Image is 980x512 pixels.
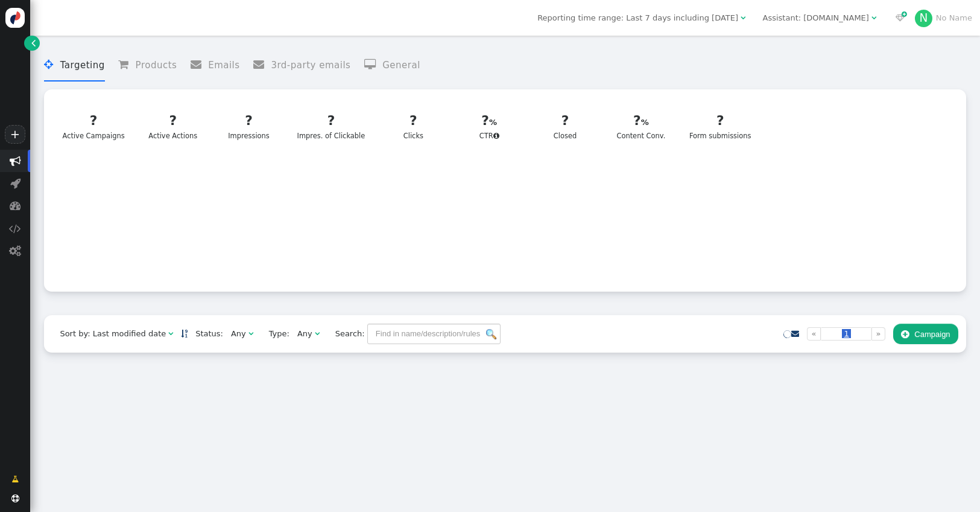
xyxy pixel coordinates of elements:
[791,330,799,338] span: 
[297,111,365,131] div: ?
[11,494,19,502] span: 
[364,59,382,70] span: 
[461,111,517,141] div: CTR
[4,469,27,490] a: 
[139,104,207,149] a: ?Active Actions
[5,8,25,28] img: logo-icon.svg
[871,14,876,22] span: 
[55,104,131,149] a: ?Active Campaigns
[682,104,757,149] a: ?Form submissions
[364,50,420,82] li: General
[11,473,19,485] span: 
[386,111,441,131] div: ?
[248,330,253,338] span: 
[63,111,125,141] div: Active Campaigns
[315,330,320,338] span: 
[181,330,188,338] span: Sorted in descending order
[221,111,277,131] div: ?
[689,111,751,131] div: ?
[763,12,869,24] div: Assistant: [DOMAIN_NAME]
[290,104,372,149] a: ?Impres. of Clickable
[31,37,36,49] span: 
[842,329,850,338] span: 1
[261,328,289,340] span: Type:
[455,104,523,149] a: ?CTR
[221,111,277,141] div: Impressions
[915,13,972,22] a: NNo Name
[537,13,738,22] span: Reporting time range: Last 7 days including [DATE]
[10,178,21,189] span: 
[367,324,501,344] input: Find in name/description/rules
[5,125,25,144] a: +
[807,327,821,341] a: «
[791,329,799,338] a: 
[537,111,593,131] div: ?
[531,104,599,149] a: ?Closed
[613,111,669,141] div: Content Conv.
[379,104,447,149] a: ?Clicks
[145,111,201,131] div: ?
[9,223,21,234] span: 
[297,111,365,141] div: Impres. of Clickable
[486,329,496,339] img: icon_search.png
[60,328,166,340] div: Sort by: Last modified date
[168,330,173,338] span: 
[386,111,441,141] div: Clicks
[63,111,125,131] div: ?
[10,155,21,167] span: 
[871,327,885,341] a: »
[118,50,177,82] li: Products
[44,59,60,70] span: 
[327,329,365,338] span: Search:
[9,245,21,257] span: 
[607,104,675,149] a: ?Content Conv.
[613,111,669,131] div: ?
[145,111,201,141] div: Active Actions
[188,328,223,340] span: Status:
[915,10,933,28] div: N
[896,14,905,22] span: 
[191,50,240,82] li: Emails
[24,36,39,51] a: 
[191,59,208,70] span: 
[461,111,517,131] div: ?
[44,50,104,82] li: Targeting
[181,329,188,338] a: 
[297,328,312,340] div: Any
[893,324,958,344] button: Campaign
[689,111,751,141] div: Form submissions
[537,111,593,141] div: Closed
[493,132,499,139] span: 
[741,14,745,22] span: 
[253,50,350,82] li: 3rd-party emails
[901,330,909,339] span: 
[231,328,246,340] div: Any
[214,104,283,149] a: ?Impressions
[253,59,271,70] span: 
[118,59,135,70] span: 
[10,200,21,211] span: 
